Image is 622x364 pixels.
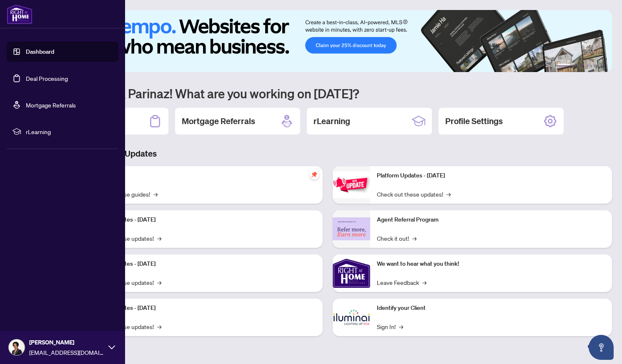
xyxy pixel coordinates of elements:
[377,304,605,313] p: Identify your Client
[587,64,590,67] button: 4
[589,335,614,360] button: Open asap
[377,234,416,243] a: Check it out!→
[88,259,316,269] p: Platform Updates - [DATE]
[422,278,426,287] span: →
[333,172,370,198] img: Platform Updates - June 23, 2025
[557,64,570,67] button: 1
[412,234,416,243] span: →
[377,278,426,287] a: Leave Feedback→
[43,10,612,72] img: Slide 0
[399,322,403,331] span: →
[594,64,597,67] button: 5
[182,115,255,127] h2: Mortgage Referrals
[377,171,605,180] p: Platform Updates - [DATE]
[26,101,76,109] a: Mortgage Referrals
[157,322,161,331] span: →
[29,348,104,357] span: [EMAIL_ADDRESS][DOMAIN_NAME]
[26,48,54,55] a: Dashboard
[377,189,451,199] a: Check out these updates!→
[157,234,161,243] span: →
[377,259,605,269] p: We want to hear what you think!
[445,115,503,127] h2: Profile Settings
[600,64,604,67] button: 6
[333,254,370,292] img: We want to hear what you think!
[7,4,33,24] img: logo
[26,127,113,136] span: rLearning
[9,339,25,355] img: Profile Icon
[574,64,577,67] button: 2
[333,299,370,336] img: Identify your Client
[333,217,370,240] img: Agent Referral Program
[446,189,451,199] span: →
[88,171,316,180] p: Self-Help
[377,322,403,331] a: Sign In!→
[157,278,161,287] span: →
[26,75,68,82] a: Deal Processing
[377,215,605,224] p: Agent Referral Program
[309,170,319,180] span: pushpin
[43,85,612,101] h1: Welcome back Parinaz! What are you working on [DATE]?
[88,215,316,224] p: Platform Updates - [DATE]
[153,189,158,199] span: →
[29,338,104,347] span: [PERSON_NAME]
[314,115,350,127] h2: rLearning
[43,148,612,160] h3: Brokerage & Industry Updates
[580,64,584,67] button: 3
[88,304,316,313] p: Platform Updates - [DATE]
